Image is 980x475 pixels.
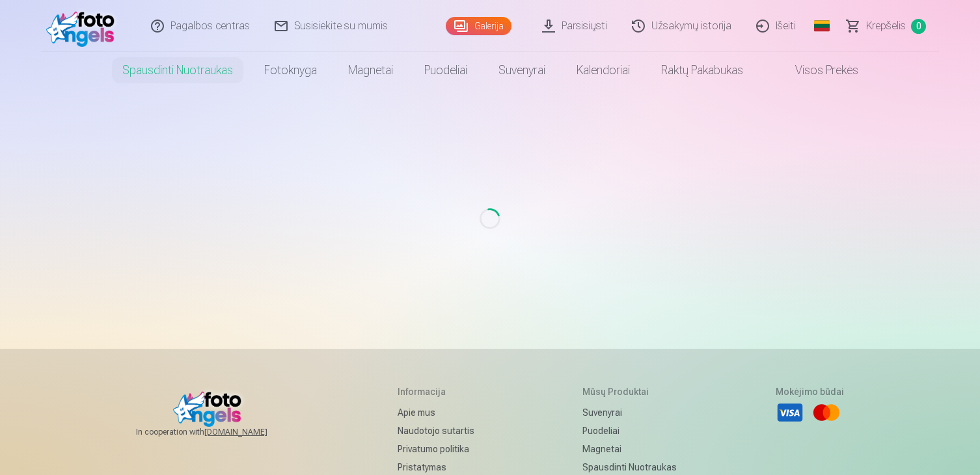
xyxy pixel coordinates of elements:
[136,427,299,437] span: In cooperation with
[646,52,759,88] a: Raktų pakabukas
[776,398,804,427] li: Visa
[561,52,646,88] a: Kalendoriai
[582,422,677,440] a: Puodeliai
[582,440,677,458] a: Magnetai
[107,52,249,88] a: Spausdinti nuotraukas
[776,385,844,398] h5: Mokėjimo būdai
[398,440,484,458] a: Privatumo politika
[398,385,484,398] h5: Informacija
[759,52,874,88] a: Visos prekės
[398,403,484,422] a: Apie mus
[333,52,409,88] a: Magnetai
[398,422,484,440] a: Naudotojo sutartis
[911,19,926,34] span: 0
[409,52,483,88] a: Puodeliai
[582,403,677,422] a: Suvenyrai
[582,385,677,398] h5: Mūsų produktai
[483,52,561,88] a: Suvenyrai
[866,18,906,34] span: Krepšelis
[446,17,511,35] a: Galerija
[249,52,333,88] a: Fotoknyga
[812,398,841,427] li: Mastercard
[46,5,121,47] img: /fa2
[204,427,299,437] a: [DOMAIN_NAME]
